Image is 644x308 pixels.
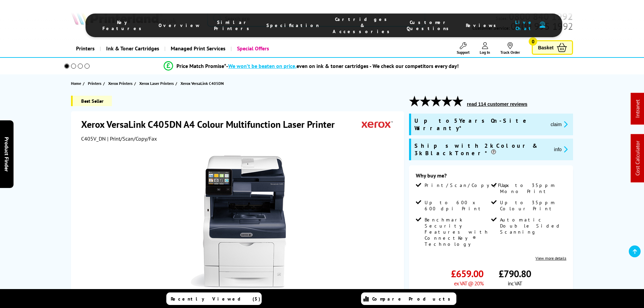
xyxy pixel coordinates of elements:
[231,40,274,57] a: Special Offers
[228,63,296,69] span: We won’t be beaten on price,
[480,42,490,55] a: Log In
[414,142,549,157] span: Ships with 2k Colour & 3k Black Toner*
[266,22,319,28] span: Specification
[508,280,522,287] span: inc VAT
[425,199,490,212] span: Up to 600 x 600 dpi Print
[465,101,529,107] button: read 114 customer reviews
[88,80,101,87] span: Printers
[416,172,566,182] div: Why buy me?
[226,63,459,69] div: - even on ink & toner cartridges - We check our competitors every day!
[454,280,483,287] span: ex VAT @ 20%
[499,267,531,280] span: £790.80
[164,40,231,57] a: Managed Print Services
[333,16,393,34] span: Cartridges & Accessories
[372,296,454,302] span: Compare Products
[172,156,305,288] img: Xerox VersaLink C405DN
[457,50,470,55] span: Support
[500,217,565,235] span: Automatic Double Sided Scanning
[500,42,520,55] a: Track Order
[166,292,262,305] a: Recently Viewed (5)
[214,19,253,31] span: Similar Printers
[81,135,106,142] span: C405V_DN
[634,141,641,176] a: Cost Calculator
[3,137,10,171] span: Product Finder
[139,80,175,87] a: Xerox Laser Printers
[407,19,452,31] span: Customer Questions
[106,40,159,57] span: Ink & Toner Cartridges
[425,217,490,247] span: Benchmark Security Features with ConnectKey® Technology
[71,40,100,57] a: Printers
[457,42,470,55] a: Support
[552,145,570,153] button: promo-description
[480,50,490,55] span: Log In
[513,19,536,31] span: Live Chat
[540,22,545,28] img: user-headset-duotone.svg
[88,80,103,87] a: Printers
[414,117,545,132] span: Up to 5 Years On-Site Warranty*
[81,118,341,131] h1: Xerox VersaLink C405DN A4 Colour Multifunction Laser Printer
[451,267,483,280] span: £659.00
[181,81,224,86] span: Xerox VersaLink C405DN
[71,96,112,106] span: Best Seller
[535,256,566,261] a: View more details
[139,80,174,87] span: Xerox Laser Printers
[425,182,511,188] span: Print/Scan/Copy/Fax
[529,37,537,46] span: 0
[361,292,456,305] a: Compare Products
[108,80,133,87] span: Xerox Printers
[159,22,200,28] span: Overview
[108,80,134,87] a: Xerox Printers
[500,182,565,194] span: Up to 35ppm Mono Print
[100,40,164,57] a: Ink & Toner Cartridges
[549,120,570,128] button: promo-description
[107,135,157,142] span: | Print/Scan/Copy/Fax
[634,100,641,118] a: Intranet
[71,80,81,87] span: Home
[55,60,568,72] li: modal_Promise
[500,199,565,212] span: Up to 35ppm Colour Print
[171,296,261,302] span: Recently Viewed (5)
[538,43,553,52] span: Basket
[466,22,500,28] span: Reviews
[176,63,226,69] span: Price Match Promise*
[102,19,145,31] span: Key Features
[362,118,393,131] img: Xerox
[71,80,83,87] a: Home
[532,40,573,55] a: Basket 0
